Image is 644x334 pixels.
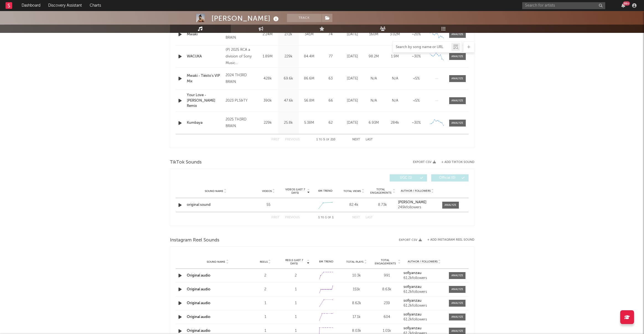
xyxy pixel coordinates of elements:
a: [PERSON_NAME] [398,201,436,204]
a: Original audio [187,288,210,291]
div: 1 [282,328,310,334]
button: First [271,216,280,219]
button: Next [352,138,360,141]
button: + Add TikTok Sound [436,161,474,164]
a: Mwaki - Tiësto's VIP Mix [187,73,223,84]
button: Next [352,216,360,219]
div: 3.02M [386,32,404,37]
div: 61.2k followers [404,276,445,280]
strong: sofiyanzau [404,327,421,330]
div: 98.2M [364,54,383,59]
a: Your Love - [PERSON_NAME] Remix [187,93,223,109]
div: 991 [373,273,401,278]
div: [DATE] [343,76,362,81]
a: sofiyanzau [404,271,445,275]
div: 10.3k [343,273,370,278]
div: 61.2k followers [404,304,445,308]
a: Original audio [187,274,210,277]
div: (P) 2025 RCA a division of Sony Music Entertainment Germany GmbH [226,47,256,67]
button: Export CSV [399,238,422,242]
span: of [328,216,331,219]
div: 2023 PLS&TY [226,98,256,104]
div: 8.73k [369,202,395,208]
div: 99 + [623,1,630,6]
div: 1 [282,314,310,320]
div: 84.4M [300,54,318,59]
div: 1.9M [386,54,404,59]
button: Track [287,14,322,22]
button: Previous [285,138,300,141]
div: N/A [386,76,404,81]
div: 63 [321,76,340,81]
div: ~ 20 % [407,32,426,37]
div: [DATE] [343,120,362,126]
div: 2025 TH3RD BRAIN [226,116,256,130]
div: 1 [252,314,279,320]
button: Official(0) [431,174,469,182]
span: Author / Followers [408,260,438,264]
div: 86.6M [300,76,318,81]
a: sofiyanzau [404,285,445,289]
div: 61.2k followers [404,318,445,322]
div: 77 [321,54,340,59]
div: 239 [373,301,401,306]
div: 2 [252,287,279,292]
div: 1 [282,287,310,292]
span: Reels [260,260,268,264]
button: + Add TikTok Sound [441,161,474,164]
strong: [PERSON_NAME] [398,201,426,204]
a: original sound [187,202,245,208]
a: Original audio [187,329,210,333]
div: 6.93M [364,120,383,126]
button: Last [366,138,373,141]
div: 66 [321,98,340,104]
div: 25.8k [280,120,298,126]
a: Mwaki [187,32,223,37]
span: to [319,138,322,141]
div: 604 [373,314,401,320]
div: 61.2k followers [404,290,445,294]
a: WACUKA [187,54,223,59]
button: Last [366,216,373,219]
button: + Add Instagram Reel Sound [427,238,474,241]
span: Total Views [343,190,361,193]
div: 8.62k [343,301,370,306]
a: sofiyanzau [404,327,445,330]
a: Kumbaya [187,120,223,126]
span: Total Engagements [373,259,397,265]
a: Original audio [187,301,210,305]
div: ~ 30 % [407,120,426,126]
strong: sofiyanzau [404,285,421,289]
div: 1.89M [259,54,277,59]
div: <5% [407,76,426,81]
div: 390k [259,98,277,104]
span: Total Engagements [369,188,392,194]
div: 74 [321,32,340,37]
div: 2 [282,273,310,278]
div: 1 [252,328,279,334]
div: 151k [343,287,370,292]
div: 2.24M [259,32,277,37]
span: Videos [262,190,272,193]
div: 55 [256,202,281,208]
div: 229k [259,120,277,126]
div: N/A [364,76,383,81]
div: N/A [364,98,383,104]
div: [DATE] [343,98,362,104]
span: Total Plays [346,260,363,264]
div: 284k [386,120,404,126]
span: Author / Followers [401,189,431,193]
div: N/A [386,98,404,104]
div: 8.03k [343,328,370,334]
div: 160M [364,32,383,37]
div: 8.63k [373,287,401,292]
div: 47.6k [280,98,298,104]
div: 62 [321,120,340,126]
div: 2 [252,273,279,278]
div: [DATE] [343,54,362,59]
